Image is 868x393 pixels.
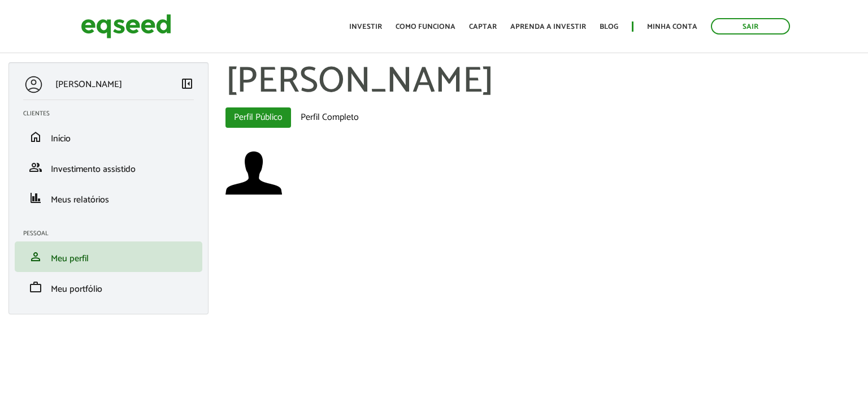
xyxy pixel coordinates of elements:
[23,161,194,174] a: groupInvestimento assistido
[29,191,42,205] span: finance
[292,107,367,128] a: Perfil Completo
[15,272,202,303] li: Meu portfólio
[51,192,109,208] span: Meus relatórios
[600,23,618,31] a: Blog
[180,77,194,90] span: left_panel_close
[23,280,194,294] a: workMeu portfólio
[711,18,790,34] a: Sair
[349,23,382,31] a: Investir
[15,122,202,152] li: Início
[225,145,282,201] img: Foto de Gustavo Lukaszewski
[396,23,455,31] a: Como funciona
[51,131,71,146] span: Início
[55,79,122,90] p: [PERSON_NAME]
[51,282,102,297] span: Meu portfólio
[225,107,291,128] a: Perfil Público
[23,191,194,205] a: financeMeus relatórios
[29,130,42,144] span: home
[510,23,586,31] a: Aprenda a investir
[51,251,89,266] span: Meu perfil
[29,161,42,174] span: group
[15,152,202,183] li: Investimento assistido
[51,162,136,177] span: Investimento assistido
[23,130,194,144] a: homeInício
[29,280,42,294] span: work
[469,23,497,31] a: Captar
[225,62,860,102] h1: [PERSON_NAME]
[225,145,282,201] a: Ver perfil do usuário.
[23,110,202,117] h2: Clientes
[81,11,171,41] img: EqSeed
[29,250,42,264] span: person
[23,230,202,237] h2: Pessoal
[23,250,194,264] a: personMeu perfil
[15,241,202,272] li: Meu perfil
[15,183,202,213] li: Meus relatórios
[180,77,194,93] a: Colapsar menu
[647,23,697,31] a: Minha conta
